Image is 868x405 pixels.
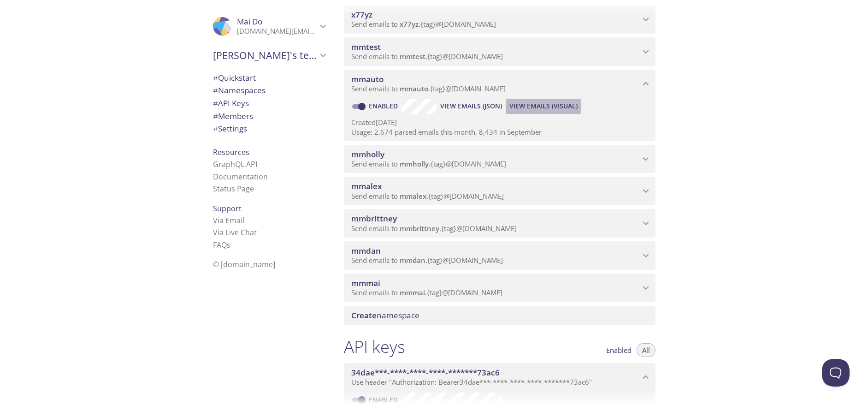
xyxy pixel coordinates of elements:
[344,37,655,66] div: mmtest namespace
[206,43,333,67] div: Milmove's team
[213,259,275,269] span: © [DOMAIN_NAME]
[351,278,380,288] span: mmmai
[206,97,333,110] div: API Keys
[437,99,506,113] button: View Emails (JSON)
[344,336,405,357] h1: API keys
[206,71,333,84] div: Quickstart
[237,16,262,27] span: Mai Do
[213,111,218,121] span: #
[344,306,655,325] div: Create namespace
[351,149,384,160] span: mmholly
[213,123,218,134] span: #
[213,85,266,95] span: Namespaces
[213,98,249,108] span: API Keys
[351,288,502,297] span: Send emails to . {tag} @[DOMAIN_NAME]
[344,209,655,238] div: mmbrittney namespace
[351,118,648,127] p: Created [DATE]
[637,343,655,357] button: All
[213,147,249,157] span: Resources
[351,19,496,29] span: Send emails to . {tag} @[DOMAIN_NAME]
[351,74,384,84] span: mmauto
[601,343,637,357] button: Enabled
[351,52,503,61] span: Send emails to . {tag} @[DOMAIN_NAME]
[506,99,581,113] button: View Emails (Visual)
[344,241,655,270] div: mmdan namespace
[344,177,655,205] div: mmalex namespace
[400,84,428,93] span: mmauto
[344,5,655,34] div: x77yz namespace
[206,11,333,42] div: Mai Do
[509,101,578,112] span: View Emails (Visual)
[400,52,425,61] span: mmtest
[227,240,230,250] span: s
[344,145,655,173] div: mmholly namespace
[344,274,655,302] div: mmmai namespace
[822,359,850,387] iframe: Help Scout Beacon - Open
[213,72,218,83] span: #
[440,101,502,112] span: View Emails (JSON)
[400,19,419,29] span: x77yz
[351,256,503,265] span: Send emails to . {tag} @[DOMAIN_NAME]
[213,184,254,194] a: Status Page
[351,245,381,256] span: mmdan
[400,159,429,168] span: mmholly
[213,85,218,95] span: #
[367,101,402,110] a: Enabled
[206,122,333,135] div: Team Settings
[213,98,218,108] span: #
[213,159,257,169] a: GraphQL API
[351,84,506,93] span: Send emails to . {tag} @[DOMAIN_NAME]
[400,224,439,233] span: mmbrittney
[351,310,419,321] span: namespace
[206,110,333,123] div: Members
[213,240,230,250] a: FAQ
[351,224,517,233] span: Send emails to . {tag} @[DOMAIN_NAME]
[213,215,244,226] a: Via Email
[206,84,333,97] div: Namespaces
[213,72,256,83] span: Quickstart
[351,127,648,137] p: Usage: 2,674 parsed emails this month, 8,434 in September
[400,191,426,201] span: mmalex
[400,256,425,265] span: mmdan
[213,111,253,121] span: Members
[400,288,425,297] span: mmmai
[351,213,397,224] span: mmbrittney
[351,310,377,321] span: Create
[344,70,655,98] div: mmauto namespace
[351,159,506,168] span: Send emails to . {tag} @[DOMAIN_NAME]
[351,42,381,52] span: mmtest
[213,172,268,182] a: Documentation
[213,227,257,238] a: Via Live Chat
[351,181,382,191] span: mmalex
[237,27,317,36] p: [DOMAIN_NAME][EMAIL_ADDRESS][DOMAIN_NAME]
[213,123,247,134] span: Settings
[213,203,242,214] span: Support
[213,49,317,62] span: [PERSON_NAME]'s team
[351,191,504,201] span: Send emails to . {tag} @[DOMAIN_NAME]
